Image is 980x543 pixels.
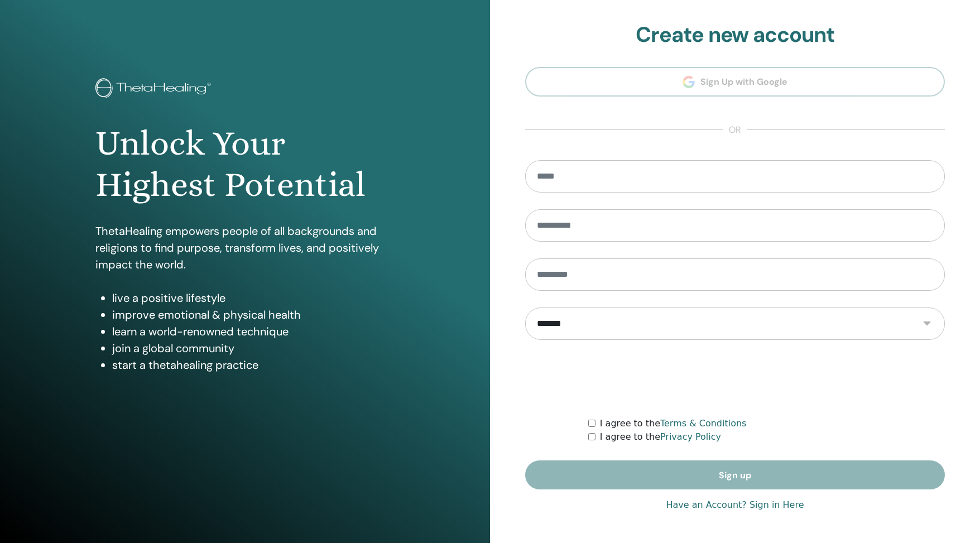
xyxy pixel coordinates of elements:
a: Privacy Policy [660,431,721,442]
iframe: reCAPTCHA [650,357,820,400]
li: start a thetahealing practice [112,357,394,373]
p: ThetaHealing empowers people of all backgrounds and religions to find purpose, transform lives, a... [95,223,394,273]
a: Have an Account? Sign in Here [666,498,804,512]
label: I agree to the [600,417,747,430]
h1: Unlock Your Highest Potential [95,123,394,206]
h2: Create new account [525,22,945,48]
label: I agree to the [600,430,721,444]
li: improve emotional & physical health [112,306,394,323]
span: or [723,123,747,137]
li: live a positive lifestyle [112,290,394,306]
li: learn a world-renowned technique [112,323,394,340]
li: join a global community [112,340,394,357]
a: Terms & Conditions [660,418,746,429]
